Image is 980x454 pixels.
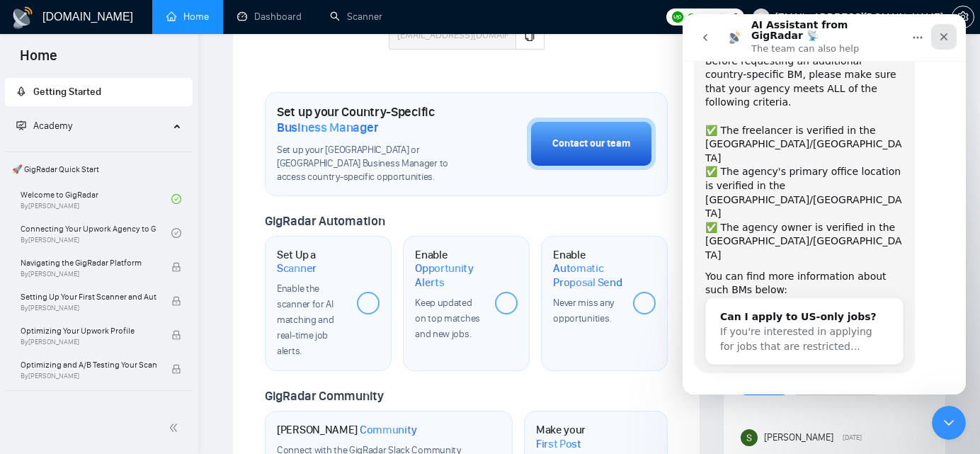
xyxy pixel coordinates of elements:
span: Setting Up Your First Scanner and Auto-Bidder [21,290,156,304]
span: 👑 Agency Success with GigRadar [6,394,191,422]
span: setting [952,11,974,23]
span: Optimizing and A/B Testing Your Scanner for Better Results [21,358,156,372]
span: check-circle [171,228,181,238]
span: Business Manager [277,120,378,135]
iframe: Intercom live chat [932,406,966,440]
div: Can I apply to US-only jobs? [38,295,206,310]
span: Academy [16,120,72,132]
div: ✅ The agency owner is verified in the [GEOGRAPHIC_DATA]/[GEOGRAPHIC_DATA] [23,207,221,249]
img: upwork-logo.png [672,11,683,23]
span: double-left [169,421,183,435]
span: Scanner [277,261,317,276]
h1: Enable [553,248,622,290]
span: GigRadar Automation [265,213,384,229]
span: By [PERSON_NAME] [21,270,156,278]
a: Connecting Your Upwork Agency to GigRadarBy[PERSON_NAME] [21,217,171,249]
span: Set up your [GEOGRAPHIC_DATA] or [GEOGRAPHIC_DATA] Business Manager to access country-specific op... [277,144,456,184]
span: 🚀 GigRadar Quick Start [6,155,191,183]
a: setting [952,11,974,23]
a: homeHome [166,11,209,23]
span: 0 [733,9,739,25]
span: Enable the scanner for AI matching and real-time job alerts. [277,283,334,357]
span: Home [8,45,69,75]
span: First Post [536,437,581,451]
button: copy [515,21,544,50]
h1: [PERSON_NAME] [277,423,417,437]
span: user [756,12,766,22]
span: lock [171,262,181,272]
div: Can I apply to US-only jobs?If you're interested in applying for jobs that are restricted… [23,284,220,351]
span: Optimizing Your Upwork Profile [21,324,156,338]
span: lock [171,296,181,306]
div: You can find more information about such BMs below: [23,256,221,283]
span: [DATE] [843,431,862,444]
span: Academy [33,120,72,132]
span: GigRadar Community [265,388,384,404]
span: By [PERSON_NAME] [21,304,156,312]
img: logo [11,6,34,29]
span: Community [360,423,417,437]
h1: Enable [415,248,484,290]
a: Welcome to GigRadarBy[PERSON_NAME] [21,183,171,215]
span: [PERSON_NAME] [764,430,833,446]
span: fund-projection-screen [16,120,26,130]
span: Opportunity Alerts [415,261,484,289]
h1: Set up your Country-Specific [277,104,456,135]
span: rocket [16,86,26,96]
button: Contact our team [527,118,656,170]
li: Getting Started [5,78,193,106]
span: Keep updated on top matches and new jobs. [415,297,480,340]
div: Contact our team [552,136,630,152]
h1: Make your [536,423,622,450]
button: setting [952,6,974,28]
span: Automatic Proposal Send [553,261,622,289]
span: lock [171,330,181,340]
span: Never miss any opportunities. [553,297,614,324]
span: Navigating the GigRadar Platform [21,256,156,270]
a: dashboardDashboard [237,11,302,23]
div: ✅ The agency's primary office location is verified in the [GEOGRAPHIC_DATA]/[GEOGRAPHIC_DATA] [23,151,221,206]
span: check-circle [171,194,181,204]
span: Connects: [688,9,730,25]
span: Getting Started [33,86,101,98]
span: If you're interested in applying for jobs that are restricted… [38,312,190,338]
span: lock [171,364,181,374]
img: Sagar Mutha [741,429,758,446]
div: Before requesting an additional country-specific BM, please make sure that your agency meets ALL ... [23,40,221,110]
span: copy [524,30,535,41]
span: By [PERSON_NAME] [21,372,156,380]
div: ✅ The freelancer is verified in the [GEOGRAPHIC_DATA]/[GEOGRAPHIC_DATA] [23,110,221,152]
a: searchScanner [330,11,382,23]
h1: Set Up a [277,248,346,276]
span: By [PERSON_NAME] [21,338,156,346]
iframe: To enrich screen reader interactions, please activate Accessibility in Grammarly extension settings [683,14,966,395]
